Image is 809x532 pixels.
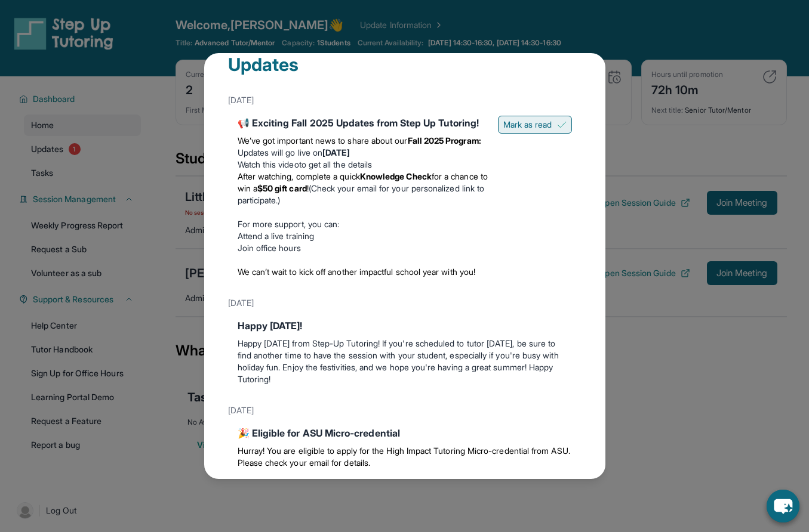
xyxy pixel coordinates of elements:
[498,116,572,134] button: Mark as read
[238,116,488,130] div: 📢 Exciting Fall 2025 Updates from Step Up Tutoring!
[557,120,567,129] img: Mark as read
[238,243,301,253] a: Join office hours
[238,231,315,241] a: Attend a live training
[408,135,481,146] strong: Fall 2025 Program:
[238,159,299,169] a: Watch this video
[503,119,552,131] span: Mark as read
[228,292,582,314] div: [DATE]
[238,338,572,385] p: Happy [DATE] from Step-Up Tutoring! If you're scheduled to tutor [DATE], be sure to find another ...
[238,147,488,159] li: Updates will go live on
[238,171,488,206] li: (Check your email for your personalized link to participate.)
[307,183,309,193] span: !
[228,54,582,89] div: Updates
[257,183,307,193] strong: $50 gift card
[238,267,476,277] span: We can’t wait to kick off another impactful school year with you!
[228,400,582,421] div: [DATE]
[238,171,360,181] span: After watching, complete a quick
[238,426,572,440] div: 🎉 Eligible for ASU Micro-credential
[238,218,488,230] p: For more support, you can:
[238,446,570,468] span: Hurray! You are eligible to apply for the High Impact Tutoring Micro-credential from ASU. Please ...
[360,171,432,181] strong: Knowledge Check
[238,159,488,171] li: to get all the details
[238,318,572,333] div: Happy [DATE]!
[238,135,408,146] span: We’ve got important news to share about our
[228,89,582,111] div: [DATE]
[767,490,799,522] button: chat-button
[322,147,350,157] strong: [DATE]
